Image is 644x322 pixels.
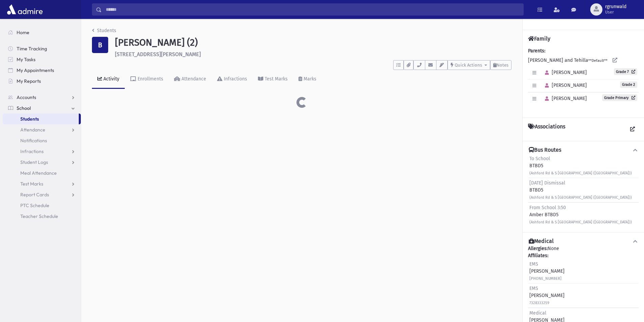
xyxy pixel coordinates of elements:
div: Activity [102,76,119,82]
img: AdmirePro [5,3,44,16]
span: From School 3:50 [529,205,566,210]
div: B [92,37,108,53]
span: Notifications [20,138,47,144]
div: Amber BTBD5 [529,204,632,225]
span: Student Logs [20,159,48,165]
a: My Tasks [3,54,81,65]
a: Students [92,28,116,33]
a: Infractions [212,70,253,89]
div: BTBD5 [529,179,632,201]
div: Infractions [222,76,247,82]
button: Notes [490,60,511,70]
b: Parents: [528,48,545,54]
span: Time Tracking [17,46,47,52]
span: rgrunwald [605,4,626,9]
span: User [605,9,626,15]
a: Grade Primary [602,94,637,101]
small: [PHONE_NUMBER] [529,276,562,281]
span: School [17,105,31,111]
span: Students [20,116,39,122]
small: (Ashford Rd & S [GEOGRAPHIC_DATA] ([GEOGRAPHIC_DATA])) [529,220,632,224]
span: [PERSON_NAME] [542,96,587,101]
span: Report Cards [20,192,49,198]
a: Infractions [3,146,81,157]
div: [PERSON_NAME] [529,285,565,306]
a: PTC Schedule [3,200,81,211]
a: Student Logs [3,157,81,168]
span: EMS [529,286,538,291]
h4: Medical [529,238,554,245]
a: My Reports [3,76,81,86]
a: Meal Attendance [3,168,81,178]
span: My Appointments [17,67,54,73]
h4: Bus Routes [529,147,561,154]
h4: Family [528,35,550,42]
a: Enrollments [125,70,169,89]
span: Home [17,29,29,35]
span: [PERSON_NAME] [542,82,587,88]
div: Marks [302,76,316,82]
span: Attendance [20,127,45,133]
small: (Ashford Rd & S [GEOGRAPHIC_DATA] ([GEOGRAPHIC_DATA])) [529,195,632,200]
input: Search [102,3,523,16]
span: EMS [529,261,538,267]
div: [PERSON_NAME] [529,261,565,282]
span: My Reports [17,78,41,84]
b: Affiliates: [528,253,548,258]
span: My Tasks [17,56,35,63]
h1: [PERSON_NAME] (2) [115,37,511,48]
a: Attendance [169,70,212,89]
span: Quick Actions [455,63,482,68]
h4: Associations [528,123,565,135]
span: Meal Attendance [20,170,57,176]
nav: breadcrumb [92,27,116,37]
a: View all Associations [626,123,639,135]
h6: [STREET_ADDRESS][PERSON_NAME] [115,51,511,57]
button: Bus Routes [528,147,639,154]
a: Time Tracking [3,43,81,54]
button: Medical [528,238,639,245]
a: Notifications [3,135,81,146]
small: (Ashford Rd & S [GEOGRAPHIC_DATA] ([GEOGRAPHIC_DATA])) [529,171,632,175]
span: Teacher Schedule [20,213,58,219]
span: [DATE] Dismissal [529,180,565,186]
a: Test Marks [3,178,81,189]
a: Report Cards [3,189,81,200]
span: Grade 2 [620,81,637,88]
a: My Appointments [3,65,81,76]
div: [PERSON_NAME] and Tehilla [528,47,639,112]
div: Test Marks [263,76,288,82]
a: Marks [293,70,322,89]
span: Infractions [20,148,44,154]
span: Test Marks [20,181,43,187]
a: Students [3,114,79,124]
span: Notes [497,63,508,68]
a: Activity [92,70,125,89]
a: Accounts [3,92,81,103]
b: Allergies: [528,246,548,251]
span: PTC Schedule [20,202,49,208]
div: Attendance [180,76,206,82]
div: Enrollments [136,76,163,82]
a: Teacher Schedule [3,211,81,222]
span: Accounts [17,94,36,100]
small: 7328333259 [529,301,549,305]
button: Quick Actions [448,60,490,70]
span: [PERSON_NAME] [542,70,587,75]
a: School [3,103,81,114]
div: BTBD5 [529,155,632,176]
span: Medical [529,310,546,316]
a: Test Marks [253,70,293,89]
a: Attendance [3,124,81,135]
span: To School [529,156,550,162]
a: Home [3,27,81,38]
a: Grade 7 [614,68,637,75]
